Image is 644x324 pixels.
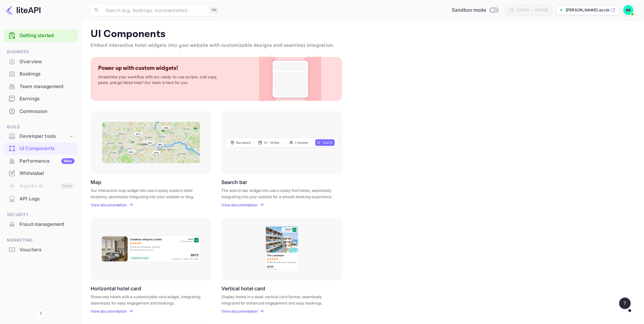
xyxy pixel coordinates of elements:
[4,68,78,80] div: Bookings
[19,133,68,140] div: Developer tools
[4,81,78,93] div: Team management
[4,105,78,117] a: Commission
[19,70,75,78] div: Bookings
[4,56,78,67] a: Overview
[91,203,129,207] a: View documentation
[91,294,203,305] p: Showcase hotels with a customizable card widget, integrating seamlessly for easy engagement and b...
[221,187,334,199] p: The search bar widget lets users easily find hotels, seamlessly integrating into your website for...
[19,170,75,177] div: Whitelabel
[4,193,78,204] a: API Logs
[4,167,78,179] a: Whitelabel
[4,29,78,42] div: Getting started
[221,309,258,314] p: View documentation
[221,294,334,305] p: Display hotels in a sleek vertical card format, seamlessly integrated for enhanced engagement and...
[19,32,75,39] a: Getting started
[4,68,78,80] a: Bookings
[19,246,75,254] div: Vouchers
[4,244,78,256] div: Vouchers
[4,81,78,92] a: Team management
[4,48,78,55] span: Business
[4,193,78,205] div: API Logs
[221,285,265,291] p: Vertical hotel card
[100,235,202,263] img: Horizontal hotel card Frame
[4,142,78,155] div: UI Components
[19,145,75,152] div: UI Components
[19,95,75,103] div: Earnings
[452,7,486,14] span: Sandbox mode
[265,57,316,101] img: Custom Widget PNG
[4,211,78,218] span: Security
[19,195,75,203] div: API Logs
[4,167,78,180] div: Whitelabel
[5,5,41,15] img: LiteAPI logo
[91,179,101,185] p: Map
[449,7,501,14] div: Switch to Production mode
[19,158,75,165] div: Performance
[102,122,200,163] img: Map Frame
[221,309,259,314] a: View documentation
[4,142,78,154] a: UI Components
[4,131,78,142] div: Developer tools
[91,42,635,49] p: Embed interactive hotel widgets into your website with customizable designs and seamless integrat...
[4,105,78,118] div: Commission
[221,179,247,185] p: Search bar
[98,74,224,86] p: Streamline your workflow with our ready-to-use scripts. Just copy, paste, and go! Need help? Our ...
[264,225,299,272] img: Vertical hotel card Frame
[91,187,203,199] p: Our interactive map widget lets users easily explore hotel locations, seamlessly integrating into...
[91,309,127,314] p: View documentation
[4,218,78,230] a: Fraud management
[226,137,338,148] img: Search Frame
[4,124,78,131] span: Build
[221,203,258,207] p: View documentation
[566,7,609,13] p: [PERSON_NAME]-pczbe...
[35,308,47,319] button: Collapse navigation
[221,203,259,207] a: View documentation
[19,221,75,228] div: Fraud management
[4,237,78,244] span: Marketing
[19,58,75,65] div: Overview
[623,5,633,15] img: Andreas Stefanis
[102,4,207,16] input: Search (e.g. bookings, documentation)
[4,244,78,255] a: Vouchers
[19,108,75,115] div: Commission
[19,83,75,90] div: Team management
[4,56,78,68] div: Overview
[61,158,75,164] div: New
[209,6,219,14] div: ⌘K
[91,309,129,314] a: View documentation
[91,28,635,41] p: UI Components
[91,203,127,207] p: View documentation
[4,93,78,104] a: Earnings
[4,93,78,105] div: Earnings
[98,64,178,72] p: Power up with custom widgets!
[4,155,78,167] div: PerformanceNew
[4,218,78,231] div: Fraud management
[4,155,78,167] a: PerformanceNew
[91,285,141,291] p: Horizontal hotel card
[517,7,548,13] div: [DATE] — [DATE]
